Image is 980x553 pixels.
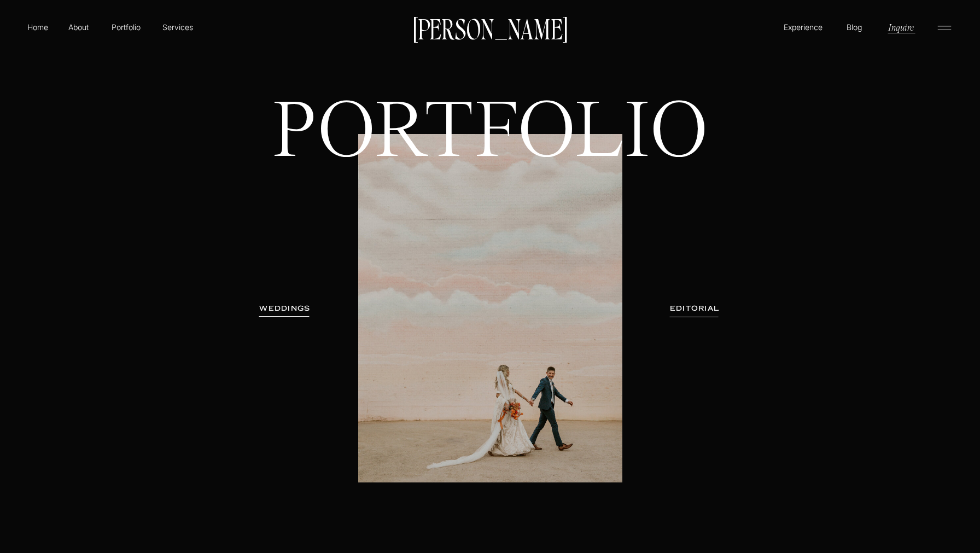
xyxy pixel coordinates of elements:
[655,303,734,314] a: EDITORIAL
[25,21,50,33] a: Home
[107,21,145,33] a: Portfolio
[250,303,319,314] a: WEDDINGS
[407,16,573,39] a: [PERSON_NAME]
[887,21,915,33] a: Inquire
[844,21,865,32] a: Blog
[782,21,824,33] a: Experience
[161,21,194,33] a: Services
[254,98,727,245] h1: PORTFOLIO
[66,21,91,32] a: About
